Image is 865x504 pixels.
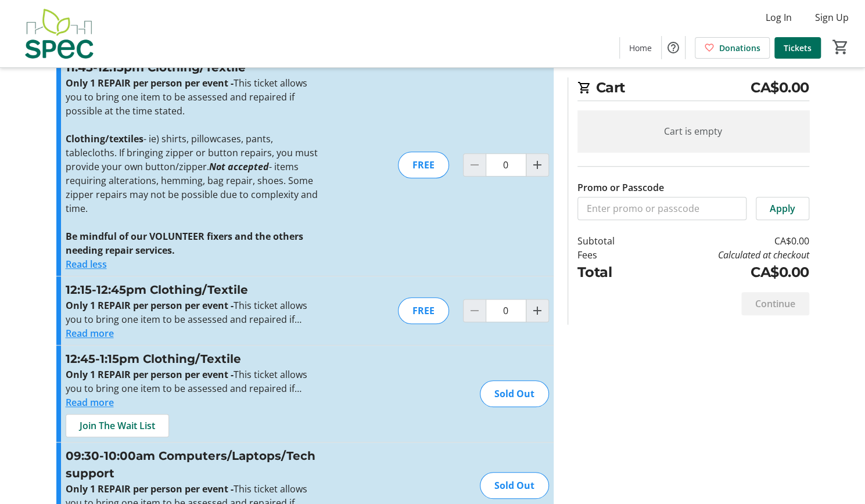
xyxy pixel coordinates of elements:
label: Promo or Passcode [577,181,664,195]
button: Increment by one [526,154,548,176]
button: Join The Wait List [66,414,169,437]
input: Enter promo or passcode [577,197,746,220]
span: Sign Up [815,10,849,24]
button: Read less [66,257,107,271]
span: Tickets [784,42,812,54]
td: Total [577,262,645,283]
button: Read more [66,395,114,409]
span: CA$0.00 [751,77,809,98]
em: Not accepted [209,160,269,173]
p: This ticket allows you to bring one item to be assessed and repaired if possible at the time stated. [66,368,320,395]
p: This ticket allows you to bring one item to be assessed and repaired if possible at the time stated. [66,298,320,326]
input: 11:45-12:15pm Clothing/Textile Quantity [486,153,526,177]
a: Home [620,37,661,59]
h3: 12:15-12:45pm Clothing/Textile [66,281,320,298]
button: Help [662,36,685,59]
img: SPEC's Logo [7,5,110,63]
input: 12:15-12:45pm Clothing/Textile Quantity [486,299,526,322]
strong: Be mindful of our VOLUNTEER fixers and the others needing repair services. [66,230,303,257]
button: Read more [66,326,114,340]
strong: Only 1 REPAIR per person per event - [66,77,234,89]
a: Donations [695,37,770,59]
a: Tickets [774,37,821,59]
div: Sold Out [480,472,549,499]
div: Sold Out [480,380,549,407]
strong: Only 1 REPAIR per person per event - [66,483,234,495]
button: Apply [756,197,809,220]
h2: Cart [577,77,809,101]
span: Join The Wait List [80,419,155,433]
button: Increment by one [526,300,548,322]
td: CA$0.00 [644,262,809,283]
td: Subtotal [577,234,645,248]
h3: 12:45-1:15pm Clothing/Textile [66,350,320,368]
strong: Only 1 REPAIR per person per event - [66,299,234,312]
td: Calculated at checkout [644,248,809,262]
div: FREE [398,152,449,178]
div: Cart is empty [577,110,809,152]
button: Log In [756,8,801,27]
p: - ie) shirts, pillowcases, pants, tablecloths. If bringing zipper or button repairs, you must pro... [66,132,320,215]
h3: 09:30-10:00am Computers/Laptops/Tech support [66,447,320,482]
span: Home [629,42,652,54]
td: CA$0.00 [644,234,809,248]
span: Apply [770,201,795,215]
td: Fees [577,248,645,262]
strong: Only 1 REPAIR per person per event - [66,368,234,381]
p: This ticket allows you to bring one item to be assessed and repaired if possible at the time stated. [66,76,320,118]
strong: Clothing/textiles [66,132,143,145]
button: Cart [830,37,851,57]
button: Sign Up [806,8,858,27]
div: FREE [398,297,449,324]
span: Donations [719,42,760,54]
span: Log In [766,10,792,24]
